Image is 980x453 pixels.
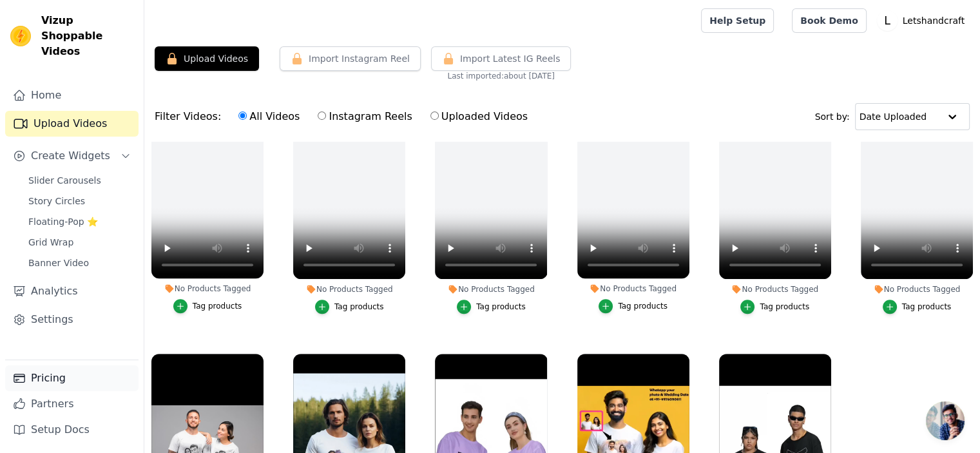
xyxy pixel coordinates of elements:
[877,9,970,32] button: L Letshandcraft
[317,108,412,125] label: Instagram Reels
[719,284,831,294] div: No Products Tagged
[21,233,139,251] a: Grid Wrap
[31,148,110,164] span: Create Widgets
[5,417,139,443] a: Setup Docs
[151,284,264,294] div: No Products Tagged
[293,284,405,294] div: No Products Tagged
[431,46,572,71] button: Import Latest IG Reels
[28,195,85,207] span: Story Circles
[883,300,952,314] button: Tag products
[315,300,384,314] button: Tag products
[41,13,133,59] span: Vizup Shoppable Videos
[318,111,326,120] input: Instagram Reels
[28,256,89,269] span: Banner Video
[28,236,73,249] span: Grid Wrap
[21,192,139,210] a: Story Circles
[280,46,421,71] button: Import Instagram Reel
[701,8,774,33] a: Help Setup
[334,302,384,312] div: Tag products
[435,284,547,294] div: No Products Tagged
[21,171,139,189] a: Slider Carousels
[5,82,139,108] a: Home
[155,102,535,131] div: Filter Videos:
[238,108,300,125] label: All Videos
[28,174,101,187] span: Slider Carousels
[238,111,247,120] input: All Videos
[902,302,952,312] div: Tag products
[5,391,139,417] a: Partners
[193,301,242,311] div: Tag products
[5,143,139,169] button: Create Widgets
[577,284,689,294] div: No Products Tagged
[5,365,139,391] a: Pricing
[760,302,809,312] div: Tag products
[5,278,139,304] a: Analytics
[21,254,139,272] a: Banner Video
[861,284,973,294] div: No Products Tagged
[460,52,561,65] span: Import Latest IG Reels
[815,103,970,130] div: Sort by:
[457,300,526,314] button: Tag products
[740,300,809,314] button: Tag products
[618,301,668,311] div: Tag products
[10,26,31,46] img: Vizup
[599,299,668,313] button: Tag products
[476,302,526,312] div: Tag products
[28,215,98,228] span: Floating-Pop ⭐
[5,307,139,333] a: Settings
[430,108,528,125] label: Uploaded Videos
[898,9,970,32] p: Letshandcraft
[884,14,890,27] text: L
[792,8,866,33] a: Book Demo
[155,46,259,71] button: Upload Videos
[926,401,965,440] a: Open chat
[173,299,242,313] button: Tag products
[447,71,555,81] span: Last imported: about [DATE]
[5,111,139,137] a: Upload Videos
[430,111,439,120] input: Uploaded Videos
[21,213,139,231] a: Floating-Pop ⭐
